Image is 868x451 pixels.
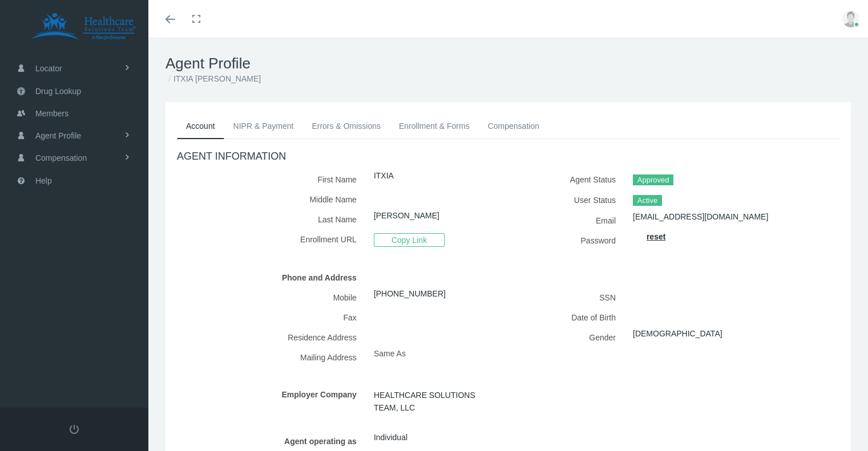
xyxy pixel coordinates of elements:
[374,289,446,298] a: [PHONE_NUMBER]
[374,171,394,180] a: ITXIA
[517,307,625,327] label: Date of Birth
[177,229,365,250] label: Enrollment URL
[479,113,548,139] a: Compensation
[177,307,365,327] label: Fax
[633,212,768,221] a: [EMAIL_ADDRESS][DOMAIN_NAME]
[177,113,224,139] a: Account
[35,80,81,102] span: Drug Lookup
[374,211,439,220] a: [PERSON_NAME]
[633,195,662,206] span: Active
[35,170,52,192] span: Help
[633,174,673,186] span: Approved
[35,125,81,147] span: Agent Profile
[374,235,445,244] a: Copy Link
[374,233,445,247] span: Copy Link
[177,287,365,307] label: Mobile
[177,209,365,229] label: Last Name
[35,103,68,124] span: Members
[374,387,475,416] span: HEALTHCARE SOLUTIONS TEAM, LLC
[165,55,851,72] h1: Agent Profile
[165,72,261,85] li: ITXIA [PERSON_NAME]
[633,329,722,338] a: [DEMOGRAPHIC_DATA]
[177,189,365,209] label: Middle Name
[517,210,625,230] label: Email
[517,169,625,190] label: Agent Status
[15,13,152,41] img: HEALTHCARE SOLUTIONS TEAM, LLC
[177,169,365,189] label: First Name
[390,113,479,139] a: Enrollment & Forms
[374,429,407,446] span: Individual
[177,151,839,163] h4: AGENT INFORMATION
[177,384,365,414] label: Employer Company
[35,147,87,169] span: Compensation
[517,230,625,250] label: Password
[302,113,390,139] a: Errors & Omissions
[177,431,365,451] label: Agent operating as
[177,347,365,367] label: Mailing Address
[517,287,625,307] label: SSN
[374,349,406,358] span: Same As
[35,58,62,79] span: Locator
[517,190,625,210] label: User Status
[177,267,365,287] label: Phone and Address
[842,10,859,27] img: user-placeholder.jpg
[224,113,303,139] a: NIPR & Payment
[177,327,365,347] label: Residence Address
[647,232,665,241] a: reset
[517,327,625,347] label: Gender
